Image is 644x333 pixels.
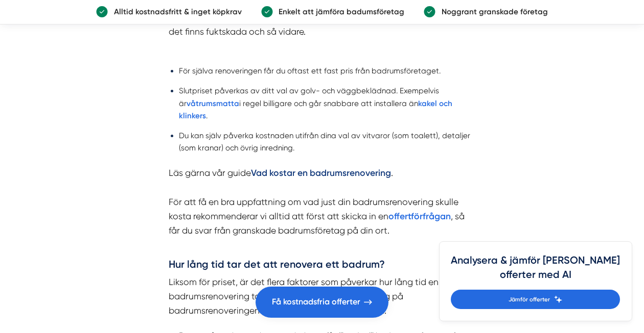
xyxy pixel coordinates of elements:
p: Alltid kostnadsfritt & inget köpkrav [108,6,241,18]
a: Jämför offerter [451,290,620,309]
a: kakel och klinkers [179,99,452,120]
li: Slutpriset påverkas av ditt val av golv- och väggbeklädnad. Exempelvis är i regel billigare och g... [179,85,475,121]
li: För själva renoveringen får du oftast ett fast pris från badrumsföretaget. [179,65,475,77]
a: Få kostnadsfria offerter [256,287,388,318]
span: Jämför offerter [509,295,550,304]
p: Enkelt att jämföra badumsföretag [273,6,404,18]
p: Noggrant granskade företag [435,6,547,18]
h4: Hur lång tid tar det att renovera ett badrum? [169,258,475,275]
p: Läs gärna vår guide . För att få en bra uppfattning om vad just din badrumsrenovering skulle kost... [169,166,475,252]
h4: Analysera & jämför [PERSON_NAME] offerter med AI [451,253,620,290]
a: offertförfrågan [388,211,451,221]
a: Vad kostar en badrumsrenovering [251,168,391,178]
p: Liksom för priset, är det flera faktorer som påverkar hur lång tid en badrumsrenovering tar. Utöv... [169,275,475,318]
span: Få kostnadsfria offerter [272,295,360,309]
a: våtrumsmatta [187,99,239,108]
li: Du kan själv påverka kostnaden utifrån dina val av vitvaror (som toalett), detaljer (som kranar) ... [179,130,475,154]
